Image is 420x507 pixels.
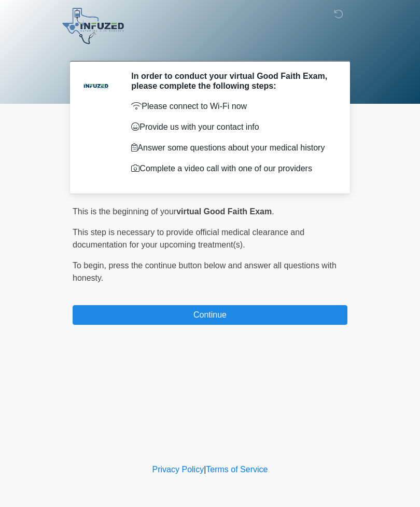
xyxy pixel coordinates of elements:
p: Provide us with your contact info [131,121,332,133]
span: . [272,207,274,216]
a: Terms of Service [206,465,268,474]
span: To begin, [73,261,108,270]
p: Complete a video call with one of our providers [131,162,332,175]
img: Agent Avatar [80,71,111,102]
span: This is the beginning of your [73,207,176,216]
img: Infuzed IV Therapy Logo [62,8,124,44]
button: Continue [73,305,347,325]
h2: In order to conduct your virtual Good Faith Exam, please complete the following steps: [131,71,332,91]
p: Answer some questions about your medical history [131,142,332,154]
span: This step is necessary to provide official medical clearance and documentation for your upcoming ... [73,228,304,249]
a: | [204,465,206,474]
p: Please connect to Wi-Fi now [131,100,332,113]
span: press the continue button below and answer all questions with honesty. [73,261,337,282]
strong: virtual Good Faith Exam [176,207,272,216]
a: Privacy Policy [152,465,204,474]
